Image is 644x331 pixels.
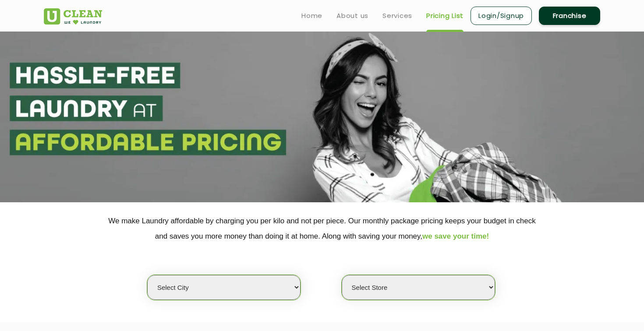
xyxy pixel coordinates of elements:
a: Pricing List [426,11,464,21]
a: Franchise [539,7,600,25]
a: About us [336,11,368,21]
a: Services [382,11,412,21]
a: Home [301,11,322,21]
p: We make Laundry affordable by charging you per kilo and not per piece. Our monthly package pricin... [44,213,600,244]
a: Login/Signup [471,7,532,25]
span: we save your time! [422,232,489,240]
img: UClean Laundry and Dry Cleaning [44,8,102,25]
